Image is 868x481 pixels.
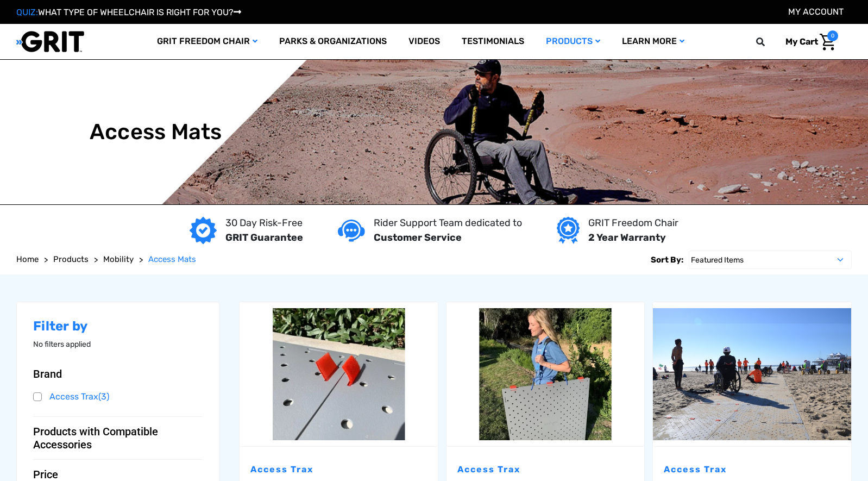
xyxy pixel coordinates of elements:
[240,308,438,440] img: Extra Velcro Hinges by Access Trax
[190,217,217,244] img: GRIT Guarantee
[820,34,835,51] img: Cart
[785,36,818,47] span: My Cart
[588,216,678,230] p: GRIT Freedom Chair
[557,217,579,244] img: Year warranty
[535,24,611,59] a: Products
[398,24,451,59] a: Videos
[374,232,462,243] strong: Customer Service
[827,30,838,41] span: 0
[611,24,695,59] a: Learn More
[240,302,438,446] a: Extra Velcro Hinges by Access Trax,$12.00
[250,463,427,476] p: Access Trax
[148,254,196,264] span: Access Mats
[33,367,62,380] span: Brand
[33,318,203,334] h2: Filter by
[777,30,838,53] a: Cart with 0 items
[103,254,134,264] span: Mobility
[653,308,851,440] img: Access Trax Mats
[16,254,39,264] span: Home
[33,425,203,451] button: Products with Compatible Accessories
[451,24,535,59] a: Testimonials
[268,24,398,59] a: Parks & Organizations
[33,389,203,405] a: Access Trax(3)
[146,24,268,59] a: GRIT Freedom Chair
[33,468,58,481] span: Price
[225,216,303,230] p: 30 Day Risk-Free
[446,302,645,446] a: Carrying Strap by Access Trax,$30.00
[103,253,134,266] a: Mobility
[16,30,84,53] img: GRIT All-Terrain Wheelchair and Mobility Equipment
[788,7,844,17] a: Account
[588,232,666,243] strong: 2 Year Warranty
[98,391,109,402] span: (3)
[16,7,241,17] a: QUIZ:WHAT TYPE OF WHEELCHAIR IS RIGHT FOR YOU?
[225,232,303,243] strong: GRIT Guarantee
[651,251,683,269] label: Sort By:
[16,7,38,17] span: QUIZ:
[664,463,840,476] p: Access Trax
[33,339,203,350] p: No filters applied
[33,468,203,481] button: Price
[33,367,203,380] button: Brand
[761,30,777,53] input: Search
[457,463,634,476] p: Access Trax
[53,254,89,264] span: Products
[446,308,645,440] img: Carrying Strap by Access Trax
[90,119,222,145] h1: Access Mats
[16,253,39,266] a: Home
[338,220,365,242] img: Customer service
[53,253,89,266] a: Products
[374,216,522,230] p: Rider Support Team dedicated to
[653,302,851,446] a: Access Trax Mats,$77.00
[148,253,196,266] a: Access Mats
[33,425,194,451] span: Products with Compatible Accessories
